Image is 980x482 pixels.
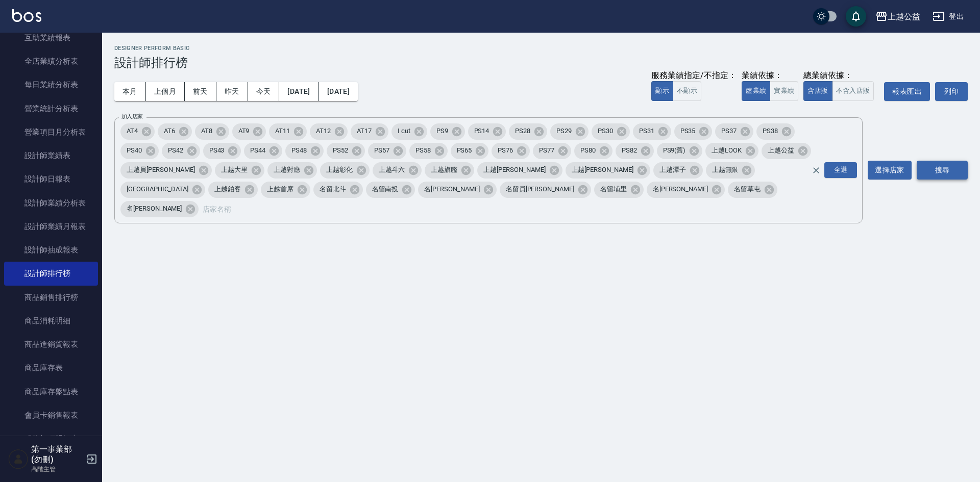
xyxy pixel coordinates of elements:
div: AT8 [195,123,229,140]
span: 名[PERSON_NAME] [120,204,188,214]
button: Open [822,160,859,180]
div: AT9 [232,123,266,140]
span: 名留員[PERSON_NAME] [500,184,580,194]
span: 上越鉑客 [208,184,247,194]
div: PS77 [533,143,571,159]
div: 上越公益 [762,143,811,159]
div: 上越公益 [888,10,920,23]
span: 上越彰化 [320,165,359,175]
span: AT8 [195,126,218,136]
span: AT9 [232,126,256,136]
button: 不含入店販 [832,81,874,101]
div: PS29 [550,123,589,140]
a: 設計師日報表 [4,167,98,191]
div: 上越潭子 [653,162,703,179]
button: 實業績 [770,81,798,101]
a: 營業統計分析表 [4,97,98,120]
button: 含店販 [803,81,832,101]
span: PS77 [533,145,560,156]
div: [GEOGRAPHIC_DATA] [120,182,205,198]
span: 上越無限 [706,165,745,175]
span: AT12 [310,126,337,136]
span: I cut [391,126,416,136]
button: 昨天 [216,82,248,101]
span: PS58 [409,145,437,156]
div: 上越旗艦 [425,162,474,179]
span: AT17 [351,126,378,136]
button: 虛業績 [742,81,770,101]
div: 名留埔里 [594,182,644,198]
span: 上越大里 [215,165,254,175]
span: PS31 [633,126,660,136]
span: PS80 [574,145,602,156]
button: 選擇店家 [868,161,912,180]
span: PS44 [244,145,272,156]
a: 全店業績分析表 [4,49,98,73]
div: 名留員[PERSON_NAME] [500,182,591,198]
button: Clear [809,163,823,177]
a: 商品消耗明細 [4,309,98,333]
span: PS37 [715,126,743,136]
span: PS28 [509,126,536,136]
div: PS57 [368,143,406,159]
h3: 設計師排行榜 [114,56,968,70]
span: AT6 [158,126,181,136]
div: PS82 [616,143,654,159]
div: PS40 [120,143,159,159]
span: PS76 [492,145,519,156]
a: 營業項目月分析表 [4,120,98,144]
a: 設計師業績分析表 [4,191,98,215]
button: save [846,6,866,27]
span: PS30 [592,126,619,136]
span: 上越潭子 [653,165,692,175]
div: PS30 [592,123,630,140]
button: [DATE] [279,82,318,101]
input: 店家名稱 [200,200,829,218]
div: PS35 [674,123,713,140]
label: 加入店家 [121,113,143,120]
button: 登出 [928,7,968,26]
div: 上越首席 [261,182,310,198]
div: I cut [391,123,427,140]
span: 上越LOOK [705,145,748,156]
span: PS65 [451,145,478,156]
div: 全選 [824,162,857,178]
button: 上個月 [146,82,185,101]
a: 商品進銷貨報表 [4,333,98,356]
button: 不顯示 [673,81,701,101]
span: PS57 [368,145,396,156]
h2: Designer Perform Basic [114,45,968,52]
a: 互助業績報表 [4,26,98,49]
a: 設計師排行榜 [4,262,98,285]
a: 報表匯出 [884,82,930,101]
span: 上越斗六 [373,165,411,175]
button: 搜尋 [917,161,968,180]
span: PS29 [550,126,578,136]
div: AT11 [269,123,307,140]
span: 名留埔里 [594,184,633,194]
a: 每日業績分析表 [4,73,98,96]
div: 上越大里 [215,162,264,179]
div: PS43 [203,143,241,159]
a: 服務扣項明細表 [4,427,98,450]
span: [GEOGRAPHIC_DATA] [120,184,194,194]
button: 今天 [248,82,280,101]
div: AT4 [120,123,155,140]
a: 設計師抽成報表 [4,238,98,262]
div: AT17 [351,123,388,140]
a: 會員卡銷售報表 [4,403,98,427]
button: 上越公益 [871,6,924,27]
span: PS48 [285,145,313,156]
div: PS14 [468,123,506,140]
div: 上越員[PERSON_NAME] [120,162,212,179]
div: 名[PERSON_NAME] [647,182,725,198]
a: 設計師業績表 [4,144,98,167]
span: 上越公益 [762,145,800,156]
span: PS9(舊) [657,145,692,156]
div: PS65 [451,143,489,159]
span: 上越[PERSON_NAME] [477,165,551,175]
div: 名[PERSON_NAME] [120,201,199,217]
span: PS14 [468,126,496,136]
button: 本月 [114,82,146,101]
div: PS9(舊) [657,143,703,159]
